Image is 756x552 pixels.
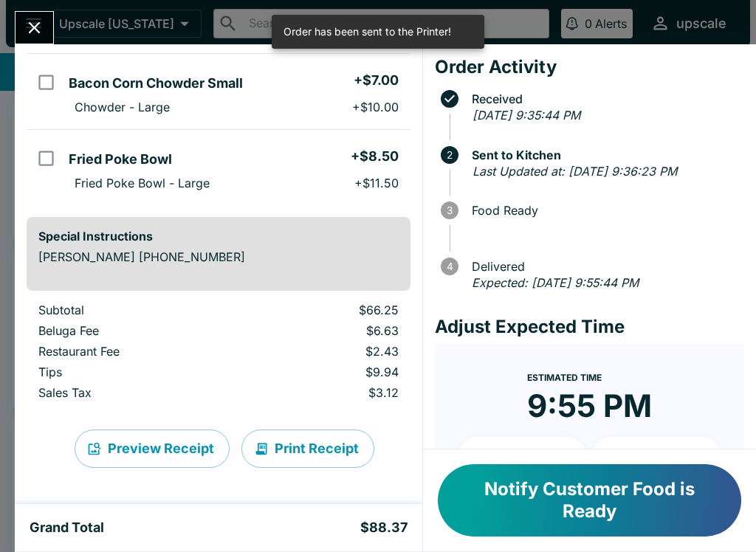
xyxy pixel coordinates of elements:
h4: Adjust Expected Time [435,316,744,338]
span: Food Ready [464,204,744,217]
h5: Bacon Corn Chowder Small [69,75,243,92]
p: Fried Poke Bowl - Large [75,176,210,190]
p: Chowder - Large [75,100,170,114]
div: Order has been sent to the Printer! [283,19,451,44]
h5: + $7.00 [354,72,399,89]
p: Beluga Fee [38,323,231,338]
button: + 20 [592,437,721,474]
h5: Fried Poke Bowl [69,151,172,168]
em: [DATE] 9:35:44 PM [472,108,580,123]
p: $6.63 [255,323,399,338]
p: + $11.50 [354,176,399,190]
span: Sent to Kitchen [464,148,744,162]
button: Close [16,12,53,44]
p: Restaurant Fee [38,344,231,359]
p: Tips [38,365,231,379]
button: Notify Customer Food is Ready [438,464,741,537]
p: Subtotal [38,303,231,317]
em: Expected: [DATE] 9:55:44 PM [472,275,639,290]
p: + $10.00 [352,100,399,114]
h5: Grand Total [30,519,104,537]
button: Print Receipt [241,429,374,468]
time: 9:55 PM [527,387,652,425]
h5: + $8.50 [351,148,399,165]
span: Received [464,92,744,106]
text: 4 [446,261,453,272]
button: + 10 [458,437,587,474]
h6: Special Instructions [38,229,399,244]
button: Preview Receipt [75,429,230,468]
table: orders table [27,303,410,406]
span: Estimated Time [527,372,602,383]
text: 2 [447,149,453,161]
p: $66.25 [255,303,399,317]
text: 3 [447,204,453,216]
h5: $88.37 [360,519,408,537]
p: $3.12 [255,385,399,400]
h4: Order Activity [435,56,744,78]
p: [PERSON_NAME] [PHONE_NUMBER] [38,249,399,264]
em: Last Updated at: [DATE] 9:36:23 PM [472,164,677,179]
span: Delivered [464,260,744,273]
p: Sales Tax [38,385,231,400]
p: $9.94 [255,365,399,379]
p: $2.43 [255,344,399,359]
